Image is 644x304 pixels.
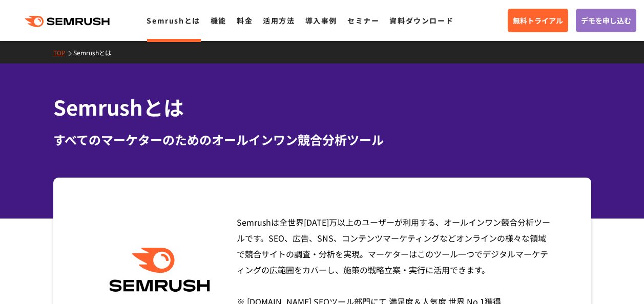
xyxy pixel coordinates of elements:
a: 導入事例 [305,15,337,26]
img: Semrush [104,248,215,292]
h1: Semrushとは [53,92,591,122]
a: Semrushとは [73,48,119,57]
span: デモを申し込む [581,15,631,26]
a: 活用方法 [263,15,295,26]
a: 資料ダウンロード [389,15,453,26]
a: 無料トライアル [508,9,568,32]
a: 機能 [211,15,226,26]
a: TOP [53,48,73,57]
a: 料金 [237,15,253,26]
div: すべてのマーケターのためのオールインワン競合分析ツール [53,131,591,149]
a: デモを申し込む [576,9,636,32]
a: Semrushとは [147,15,200,26]
span: 無料トライアル [513,15,563,26]
a: セミナー [347,15,379,26]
